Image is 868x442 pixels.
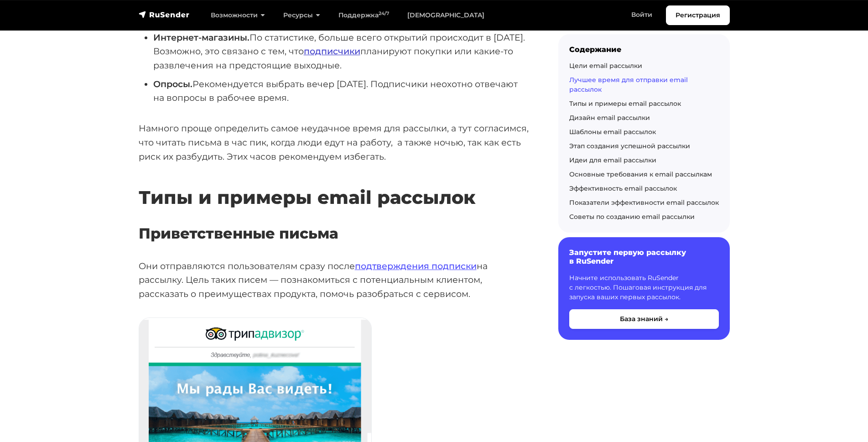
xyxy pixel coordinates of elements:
a: Возможности [202,6,274,25]
a: Эффективность email рассылок [569,184,677,192]
a: Ресурсы [274,6,329,25]
p: Они отправляются пользователям сразу после на рассылку. Цель таких писем — познакомиться с потенц... [139,259,529,301]
a: Типы и примеры email рассылок [569,99,681,108]
a: Регистрация [666,5,730,25]
a: Основные требования к email рассылкам [569,170,712,178]
strong: Интернет-магазины. [153,32,249,43]
a: Цели email рассылки [569,62,642,70]
h2: Типы и примеры email рассылок [139,160,529,208]
button: База знаний → [569,309,719,329]
a: Советы по созданию email рассылки [569,213,695,221]
a: Шаблоны email рассылок [569,128,656,136]
a: Запустите первую рассылку в RuSender Начните использовать RuSender с легкостью. Пошаговая инструк... [558,237,730,339]
li: Рекомендуется выбрать вечер [DATE]. Подписчики неохотно отвечают на вопросы в рабочее время. [153,77,529,105]
a: Дизайн email рассылки [569,114,650,122]
strong: Опросы. [153,78,192,89]
a: Поддержка24/7 [329,6,398,25]
a: Показатели эффективности email рассылок [569,198,719,207]
a: Этап создания успешной рассылки [569,142,690,150]
li: По статистике, больше всего открытий происходит в [DATE]. Возможно, это связано с тем, что планир... [153,31,529,73]
a: Лучшее время для отправки email рассылок [569,76,688,94]
a: Войти [622,5,661,24]
p: Начните использовать RuSender с легкостью. Пошаговая инструкция для запуска ваших первых рассылок. [569,273,719,302]
div: Содержание [569,45,719,54]
h3: Приветственные письма [139,225,529,242]
a: подписчики [304,46,360,57]
h6: Запустите первую рассылку в RuSender [569,248,719,265]
a: подтверждения подписки [355,260,477,271]
a: Идеи для email рассылки [569,156,656,164]
img: RuSender [139,10,190,19]
a: [DEMOGRAPHIC_DATA] [398,6,494,25]
sup: 24/7 [379,10,389,16]
p: Намного проще определить самое неудачное время для рассылки, а тут согласимся, что читать письма ... [139,121,529,163]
